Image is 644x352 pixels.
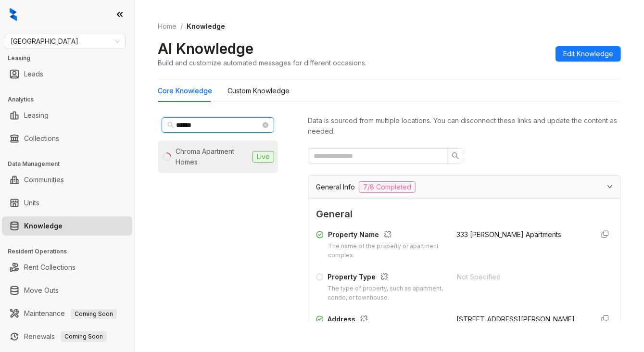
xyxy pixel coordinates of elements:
[2,304,132,323] li: Maintenance
[24,193,39,213] a: Units
[328,272,445,284] div: Property Type
[2,281,132,300] li: Move Outs
[2,106,132,125] li: Leasing
[328,229,445,242] div: Property Name
[2,258,132,277] li: Rent Collections
[24,216,63,236] a: Knowledge
[10,8,17,21] img: logo
[328,314,445,327] div: Address
[328,284,445,302] div: The type of property, such as apartment, condo, or townhouse.
[2,327,132,346] li: Renewals
[2,170,132,189] li: Communities
[8,160,134,168] h3: Data Management
[11,34,120,49] span: Fairfield
[180,21,183,32] li: /
[158,39,253,58] h2: AI Knowledge
[556,46,621,62] button: Edit Knowledge
[24,129,59,148] a: Collections
[316,207,613,222] span: General
[457,314,586,325] div: [STREET_ADDRESS][PERSON_NAME]
[24,258,76,277] a: Rent Collections
[452,152,459,160] span: search
[156,21,178,32] a: Home
[24,64,43,84] a: Leads
[2,216,132,236] li: Knowledge
[176,146,249,167] div: Chroma Apartment Homes
[158,58,366,68] div: Build and customize automated messages for different occasions.
[253,151,274,163] span: Live
[2,193,132,213] li: Units
[8,247,134,256] h3: Resident Operations
[457,230,562,239] span: 333 [PERSON_NAME] Apartments
[71,309,117,319] span: Coming Soon
[24,170,64,189] a: Communities
[24,281,59,300] a: Move Outs
[457,272,586,282] div: Not Specified
[263,122,268,128] span: close-circle
[2,129,132,148] li: Collections
[8,54,134,63] h3: Leasing
[563,49,613,59] span: Edit Knowledge
[61,331,107,342] span: Coming Soon
[227,86,290,96] div: Custom Knowledge
[308,115,621,137] div: Data is sourced from multiple locations. You can disconnect these links and update the content as...
[8,95,134,104] h3: Analytics
[359,181,416,193] span: 7/8 Completed
[167,122,174,128] span: search
[316,182,355,192] span: General Info
[328,242,445,260] div: The name of the property or apartment complex.
[24,327,107,346] a: RenewalsComing Soon
[24,106,49,125] a: Leasing
[158,86,212,96] div: Core Knowledge
[2,64,132,84] li: Leads
[308,176,620,199] div: General Info7/8 Completed
[607,184,613,189] span: expanded
[187,22,225,30] span: Knowledge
